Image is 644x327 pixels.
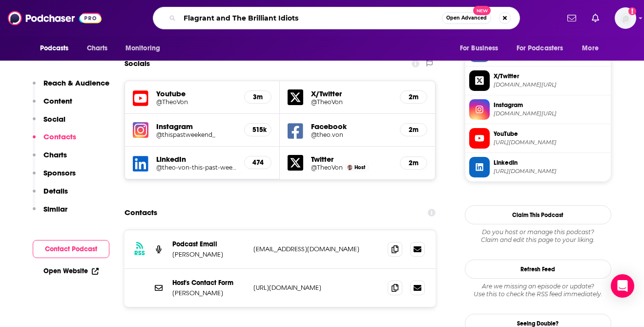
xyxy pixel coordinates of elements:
button: Content [33,96,72,114]
button: open menu [453,39,511,58]
p: Podcast Email [172,240,246,248]
h2: Contacts [125,203,157,222]
button: Contact Podcast [33,240,109,258]
span: Monitoring [125,42,160,55]
a: Linkedin[URL][DOMAIN_NAME] [469,157,607,177]
p: Content [43,96,72,106]
span: instagram.com/thispastweekend_ [494,110,607,117]
p: [PERSON_NAME] [172,250,246,259]
button: Claim This Podcast [465,205,611,224]
div: Are we missing an episode or update? Use this to check the RSS feed immediately. [465,283,611,298]
input: Search podcasts, credits, & more... [180,10,442,26]
a: Instagram[DOMAIN_NAME][URL] [469,99,607,120]
h2: Socials [125,54,150,73]
p: [EMAIL_ADDRESS][DOMAIN_NAME] [253,245,380,253]
button: Refresh Feed [465,260,611,279]
button: Similar [33,204,67,222]
p: Similar [43,204,67,214]
h5: 3m [252,93,263,101]
button: open menu [510,39,578,58]
a: @theo-von-this-past-weekend [156,164,237,171]
div: Search podcasts, credits, & more... [153,7,520,29]
span: Podcasts [40,42,69,55]
h5: LinkedIn [156,154,237,164]
h5: 515k [252,126,263,134]
h5: Facebook [311,122,392,131]
p: Host's Contact Form [172,279,246,287]
button: open menu [575,39,611,58]
h5: Instagram [156,122,237,131]
button: Details [33,186,68,204]
h3: RSS [134,249,145,257]
button: Open AdvancedNew [442,12,491,24]
svg: Add a profile image [628,7,636,15]
span: twitter.com/TheoVon [494,81,607,88]
span: Charts [87,42,108,55]
p: Charts [43,150,67,159]
button: Show profile menu [615,7,636,29]
p: Contacts [43,132,76,141]
a: @theo.von [311,131,392,138]
p: Sponsors [43,168,76,177]
a: YouTube[URL][DOMAIN_NAME] [469,128,607,149]
h5: Twitter [311,154,392,164]
span: Open Advanced [446,16,487,21]
img: Theo Von [347,165,353,170]
a: @thispastweekend_ [156,131,237,138]
a: @TheoVon [311,164,343,171]
span: https://www.youtube.com/@TheoVon [494,139,607,146]
span: Logged in as Christina1234 [615,7,636,29]
h5: 2m [408,93,419,101]
button: Social [33,114,65,132]
h5: Youtube [156,89,237,98]
span: Instagram [494,101,607,109]
span: X/Twitter [494,72,607,81]
p: Social [43,114,65,124]
a: @TheoVon [311,98,392,106]
span: https://www.linkedin.com/company/theo-von-this-past-weekend [494,168,607,175]
span: YouTube [494,130,607,138]
h5: 474 [252,158,263,167]
button: Contacts [33,132,76,150]
span: For Podcasters [517,42,563,55]
img: iconImage [133,122,148,138]
p: [URL][DOMAIN_NAME] [253,283,380,292]
a: X/Twitter[DOMAIN_NAME][URL] [469,70,607,91]
span: Host [354,164,365,171]
button: open menu [33,39,82,58]
a: @TheoVon [156,98,237,106]
button: Charts [33,150,67,168]
img: Podchaser - Follow, Share and Rate Podcasts [8,9,102,27]
a: Show notifications dropdown [588,10,603,26]
p: Reach & Audience [43,78,109,87]
button: open menu [119,39,173,58]
button: Reach & Audience [33,78,109,96]
div: Claim and edit this page to your liking. [465,228,611,244]
span: New [473,6,491,15]
img: User Profile [615,7,636,29]
a: Show notifications dropdown [563,10,580,26]
h5: 2m [408,159,419,167]
button: Sponsors [33,168,76,186]
p: Details [43,186,68,196]
p: [PERSON_NAME] [172,289,246,297]
a: Charts [81,39,114,58]
span: Do you host or manage this podcast? [465,228,611,236]
span: For Business [460,42,499,55]
div: Open Intercom Messenger [611,274,634,298]
span: More [582,42,599,55]
h5: 2m [408,126,419,134]
h5: X/Twitter [311,89,392,98]
span: Linkedin [494,158,607,167]
a: Open Website [43,267,99,275]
